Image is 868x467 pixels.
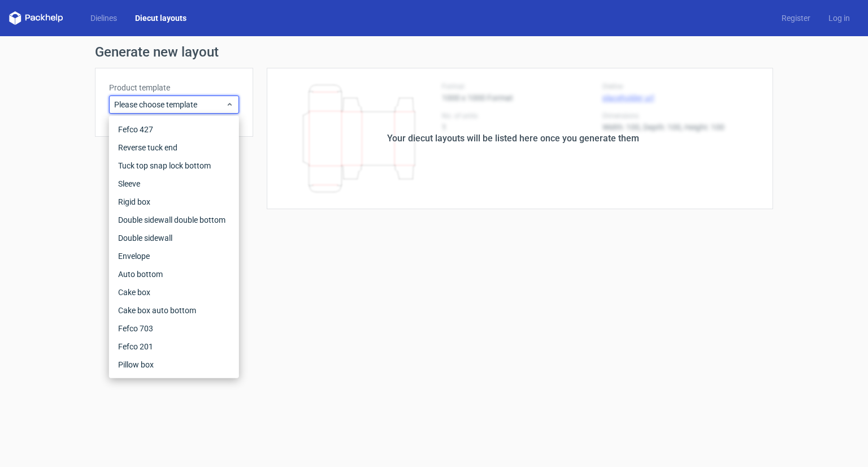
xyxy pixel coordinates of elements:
label: Product template [109,82,239,93]
div: Fefco 703 [114,319,235,338]
div: Tuck top snap lock bottom [114,157,235,175]
div: Cake box [114,283,235,301]
div: Fefco 201 [114,338,235,356]
div: Sleeve [114,175,235,193]
a: Register [772,12,819,24]
div: Cake box auto bottom [114,301,235,319]
div: Pillow box [114,356,235,374]
div: Double sidewall [114,229,235,247]
h1: Generate new layout [95,45,773,59]
div: Rigid box [114,193,235,211]
div: Auto bottom [114,265,235,283]
div: Your diecut layouts will be listed here once you generate them [387,132,639,145]
span: Please choose template [114,99,225,110]
a: Diecut layouts [126,12,196,24]
a: Log in [819,12,859,24]
div: Reverse tuck end [114,139,235,157]
div: Double sidewall double bottom [114,211,235,229]
div: Envelope [114,247,235,265]
a: Dielines [81,12,126,24]
div: Fefco 427 [114,120,235,139]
